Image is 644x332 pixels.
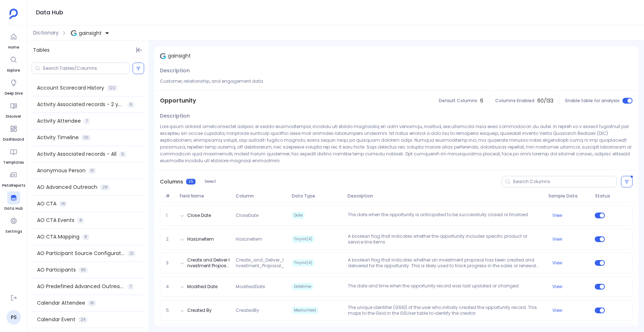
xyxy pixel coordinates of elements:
span: 5 [128,102,134,108]
span: 93 [79,267,88,273]
button: Hide Tables [134,45,144,55]
span: Deep Dive [5,91,23,96]
span: Enable table for analysis [565,98,620,104]
img: gainsight.svg [160,53,166,59]
a: PetaReports [2,168,25,188]
span: 1. [163,213,177,218]
span: 4. [163,284,177,290]
span: Dashboard [3,137,24,142]
span: 60 / 133 [537,97,553,105]
span: Account Scorecard History [37,84,104,92]
span: 21 [128,251,135,256]
button: View [552,260,562,266]
span: PetaReports [2,183,25,188]
span: AO Advanced Outreach [37,183,97,191]
span: # [163,193,177,199]
span: 7 [128,284,134,290]
span: AO CTA Mapping [37,233,79,241]
span: 29 [100,185,110,190]
button: View [552,308,562,313]
p: The unique identifier (GSID) of the user who initially created the opportunity record. This maps ... [345,305,546,316]
span: Create_and_Deliver_Investment_Proposal__gc [233,257,289,269]
span: AO Participant Source Configuration [37,250,125,257]
button: View [552,284,562,290]
span: 5 [119,151,126,157]
span: AO CTA Events [37,217,74,224]
div: Tables [27,41,148,60]
span: 16 [88,300,96,306]
span: 6 [480,97,483,105]
button: Close Date [187,213,211,218]
span: Anonymous Person [37,167,86,174]
img: gainsight.svg [71,30,77,36]
span: 24 [78,317,87,323]
span: Description [160,112,190,120]
span: HasLineItem [233,236,289,242]
span: 2. [163,236,177,242]
span: 5. [163,308,177,313]
button: Select [200,177,221,186]
p: Lore ipsum dolorsit ametconsectet adipisc el seddo eiusmodtempor, incididu utl etdolo magnaaliq e... [160,123,632,164]
span: Activity Associated records - 2 years [37,101,125,108]
span: 121 [82,135,91,141]
span: Activity Attendee [37,117,81,125]
span: Home [7,45,20,50]
span: Sample Data [546,193,592,199]
span: 8 [77,218,84,223]
button: View [552,236,562,242]
span: Datetime [292,283,313,290]
span: CreatedBy [233,308,289,313]
span: Dictionary [33,29,59,37]
span: 122 [107,85,118,91]
a: Explore [7,53,20,73]
a: Data Hub [4,191,23,212]
span: CloseDate [233,213,289,218]
input: Search Columns [513,179,616,185]
span: ModifiedDate [233,284,289,290]
span: 8 [82,234,89,240]
span: Discover [6,114,21,119]
input: Search Tables/Columns [43,65,129,71]
span: Mediumtext [292,307,318,314]
button: Modified Date [187,284,217,290]
a: Home [7,30,20,50]
span: gainsight [168,52,191,60]
span: Calendar Attendee [37,299,85,307]
a: Deep Dive [5,76,23,96]
p: The date when the opportunity is anticipated to be successfully closed or finalized. [345,212,546,219]
span: Date [292,212,305,219]
p: Customer, relationship, and engagement data [160,78,632,85]
span: Columns Enabled [495,98,534,104]
button: gainsight [69,27,111,39]
button: Create and Deliver Investment Proposal [187,257,230,269]
span: Description [160,67,190,74]
img: petavue logo [9,9,18,19]
span: Default Columns [439,98,477,104]
span: Activity Timeline [37,134,79,141]
span: Status [592,193,611,199]
a: Settings [5,214,22,235]
a: Discover [6,99,21,119]
span: Data Type [289,193,345,199]
span: Explore [7,68,20,73]
p: The date and time when the opportunity record was last updated or changed. [345,283,546,290]
span: Tinyint(4) [292,259,314,267]
a: PS [6,310,21,324]
span: AO Predefined Advanced Outreach Model [37,283,125,290]
span: 7 [84,118,90,124]
span: AO CTA [37,200,56,208]
span: Templates [3,160,24,165]
h1: Data Hub [36,8,63,18]
span: 14 [59,201,67,207]
span: Field Name [177,193,233,199]
span: Opportunity [160,96,196,105]
span: Settings [5,229,22,235]
p: A boolean flag that indicates whether an investment proposal has been created and delivered for t... [345,257,546,269]
button: HasLineItem [187,236,214,242]
span: Calendar Event [37,316,75,323]
span: 13 [88,168,96,174]
a: Dashboard [3,122,24,142]
span: 25 [186,179,195,185]
a: Templates [3,145,24,165]
p: A boolean flag that indicates whether the opportunity includes specific product or service line i... [345,233,546,245]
